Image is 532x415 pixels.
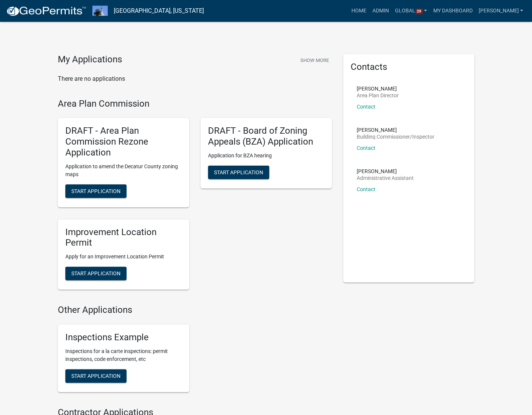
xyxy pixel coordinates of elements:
[208,125,324,147] h5: DRAFT - Board of Zoning Appeals (BZA) Application
[58,74,332,83] p: There are no applications
[357,93,399,98] p: Area Plan Director
[430,4,475,18] a: My Dashboard
[65,369,127,383] button: Start Application
[71,188,121,194] span: Start Application
[208,152,324,160] p: Application for BZA hearing
[351,62,467,72] h5: Contacts
[58,305,332,398] wm-workflow-list-section: Other Applications
[357,175,414,181] p: Administrative Assistant
[415,9,423,15] span: 29
[208,166,269,179] button: Start Application
[214,169,263,175] span: Start Application
[65,347,182,363] p: Inspections for a la carte inspections: permit inspections, code enforcement, etc
[65,267,127,280] button: Start Application
[65,253,182,261] p: Apply for an Improvement Location Permit
[357,169,414,174] p: [PERSON_NAME]
[71,270,121,276] span: Start Application
[114,5,204,17] a: [GEOGRAPHIC_DATA], [US_STATE]
[357,134,434,139] p: Building Commissioner/Inspector
[58,98,332,109] h4: Area Plan Commission
[357,104,375,110] a: Contact
[65,163,182,178] p: Application to amend the Decatur County zoning maps
[58,54,122,65] h4: My Applications
[65,184,127,198] button: Start Application
[392,4,430,18] a: Global29
[297,54,332,66] button: Show More
[65,227,182,249] h5: Improvement Location Permit
[357,86,399,91] p: [PERSON_NAME]
[348,4,369,18] a: Home
[357,127,434,133] p: [PERSON_NAME]
[65,332,182,343] h5: Inspections Example
[92,6,108,16] img: Decatur County, Indiana
[357,186,375,192] a: Contact
[357,145,375,151] a: Contact
[71,373,121,379] span: Start Application
[369,4,392,18] a: Admin
[475,4,526,18] a: [PERSON_NAME]
[58,305,332,315] h4: Other Applications
[65,125,182,158] h5: DRAFT - Area Plan Commission Rezone Application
